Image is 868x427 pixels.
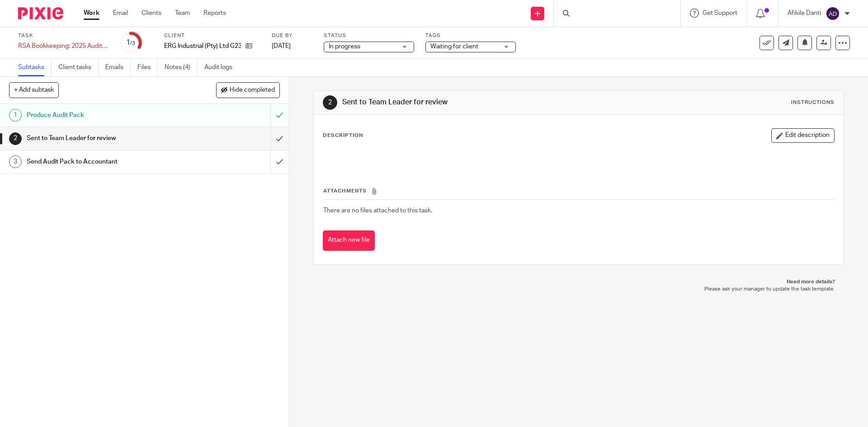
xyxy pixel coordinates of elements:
p: Please ask your manager to update the task template. [322,286,835,293]
label: Status [324,32,414,39]
img: svg%3E [826,6,840,21]
div: 2 [9,132,22,145]
div: Instructions [791,99,835,106]
small: /3 [130,41,135,46]
a: Audit logs [204,59,239,76]
div: 3 [9,155,22,168]
div: RSA Bookkeeping: 2025 Audit Packs [18,42,108,51]
a: Clients [142,9,161,18]
button: Edit description [771,128,835,143]
a: Emails [105,59,131,76]
span: Attachments [323,188,367,193]
a: Notes (4) [165,59,198,76]
button: Attach new file [323,230,375,251]
label: Tags [425,32,516,39]
label: Client [164,32,260,39]
a: Subtasks [18,59,52,76]
label: Due by [272,32,312,39]
a: Files [137,59,158,76]
span: Get Support [703,10,737,16]
p: Afikile Danti [788,9,821,18]
h1: Sent to Team Leader for review [342,98,598,107]
span: There are no files attached to this task. [323,207,432,214]
a: Reports [203,9,226,18]
span: Waiting for client [430,43,478,50]
h1: Sent to Team Leader for review [27,131,183,145]
img: Pixie [18,7,63,19]
button: Hide completed [216,82,280,98]
a: Email [113,9,128,18]
span: [DATE] [272,43,291,49]
h1: Produce Audit Pack [27,108,183,122]
h1: Send Audit Pack to Accountant [27,155,183,169]
p: ERG Industrial (Pty) Ltd G2399 [164,42,241,51]
button: + Add subtask [9,82,59,98]
span: Hide completed [230,87,275,94]
a: Work [84,9,99,18]
div: 1 [126,38,135,48]
div: 1 [9,109,22,122]
a: Client tasks [58,59,99,76]
p: Description [323,132,363,139]
span: In progress [329,43,360,50]
p: Need more details? [322,278,835,286]
a: Team [175,9,190,18]
label: Task [18,32,108,39]
div: 2 [323,95,337,110]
